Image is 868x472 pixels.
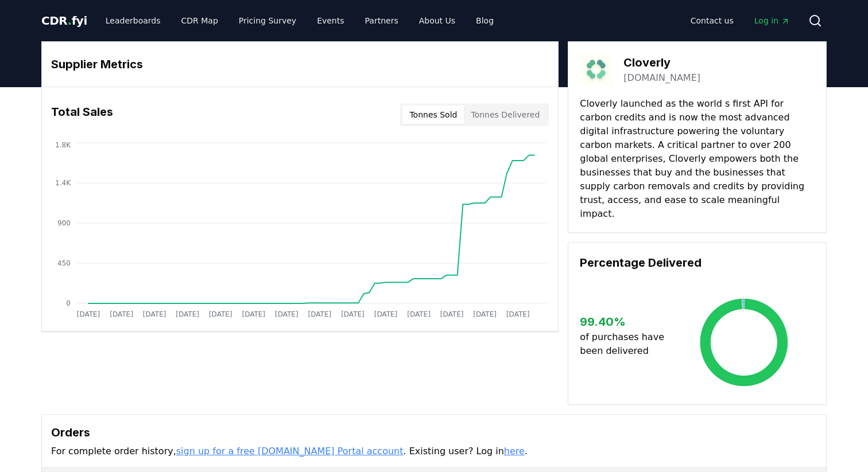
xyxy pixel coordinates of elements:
p: Cloverly launched as the world s first API for carbon credits and is now the most advanced digita... [580,97,815,221]
a: sign up for a free [DOMAIN_NAME] Portal account [176,446,404,457]
tspan: 1.8K [55,141,71,149]
nav: Main [681,10,799,31]
a: CDR.fyi [41,13,87,29]
span: CDR fyi [41,14,87,28]
button: Tonnes Delivered [464,106,547,124]
nav: Main [96,10,503,31]
a: here [504,446,525,457]
a: Leaderboards [96,10,170,31]
a: [DOMAIN_NAME] [623,71,700,85]
tspan: [DATE] [440,310,464,318]
tspan: 450 [57,259,71,267]
span: . [68,14,72,28]
tspan: [DATE] [77,310,100,318]
tspan: [DATE] [341,310,365,318]
a: Partners [356,10,408,31]
a: CDR Map [172,10,227,31]
h3: Percentage Delivered [580,254,815,271]
tspan: [DATE] [242,310,265,318]
h3: Supplier Metrics [51,56,549,73]
tspan: 0 [66,299,71,307]
a: Contact us [681,10,743,31]
h3: Cloverly [623,54,700,71]
tspan: [DATE] [374,310,398,318]
tspan: [DATE] [110,310,133,318]
tspan: [DATE] [275,310,299,318]
tspan: [DATE] [308,310,332,318]
tspan: [DATE] [407,310,431,318]
p: For complete order history, . Existing user? Log in . [51,444,817,458]
img: Cloverly-logo [580,53,612,85]
h3: 99.40 % [580,313,673,330]
tspan: [DATE] [473,310,497,318]
span: Log in [754,15,790,26]
a: Log in [745,10,799,31]
tspan: [DATE] [209,310,232,318]
h3: Orders [51,424,817,441]
tspan: [DATE] [506,310,530,318]
a: Pricing Survey [230,10,305,31]
tspan: 900 [57,219,71,227]
tspan: 1.4K [55,179,71,187]
a: Blog [467,10,503,31]
a: Events [308,10,353,31]
p: of purchases have been delivered [580,330,673,358]
button: Tonnes Sold [402,106,464,124]
tspan: [DATE] [176,310,199,318]
tspan: [DATE] [143,310,166,318]
a: About Us [410,10,464,31]
h3: Total Sales [51,103,113,126]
